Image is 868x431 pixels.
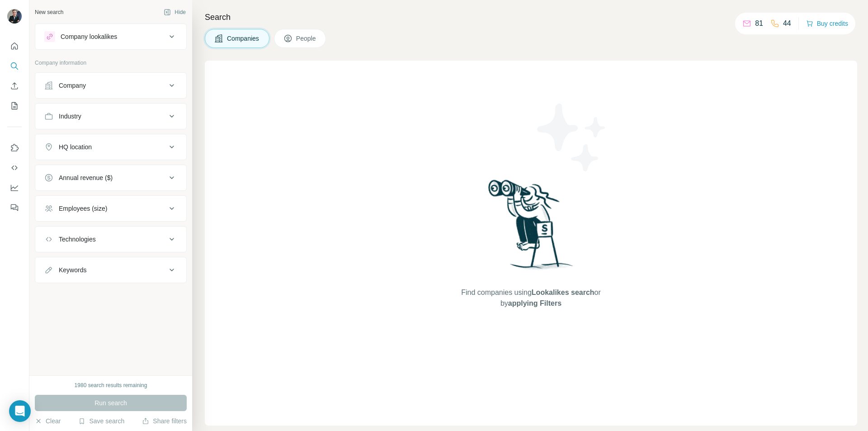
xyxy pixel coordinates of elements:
[484,177,578,278] img: Surfe Illustration - Woman searching with binoculars
[7,140,22,156] button: Use Surfe on LinkedIn
[7,98,22,114] button: My lists
[35,136,186,158] button: HQ location
[7,58,22,74] button: Search
[59,204,107,213] div: Employees (size)
[75,381,147,389] div: 1980 search results remaining
[78,417,124,426] button: Save search
[157,5,192,19] button: Hide
[35,417,61,426] button: Clear
[806,17,848,30] button: Buy credits
[59,173,113,182] div: Annual revenue ($)
[755,18,763,29] p: 81
[35,228,186,250] button: Technologies
[35,167,186,189] button: Annual revenue ($)
[142,417,187,426] button: Share filters
[61,32,117,41] div: Company lookalikes
[7,9,22,24] img: Avatar
[296,34,317,43] span: People
[35,105,186,127] button: Industry
[532,289,594,296] span: Lookalikes search
[7,38,22,54] button: Quick start
[35,75,186,96] button: Company
[7,199,22,216] button: Feedback
[458,287,603,309] span: Find companies using or by
[531,97,613,178] img: Surfe Illustration - Stars
[205,11,857,24] h4: Search
[59,265,86,275] div: Keywords
[7,180,22,196] button: Dashboard
[783,18,791,29] p: 44
[59,235,96,244] div: Technologies
[227,34,260,43] span: Companies
[35,198,186,219] button: Employees (size)
[9,400,31,422] div: Open Intercom Messenger
[59,112,81,121] div: Industry
[59,81,86,90] div: Company
[35,8,63,16] div: New search
[7,78,22,94] button: Enrich CSV
[59,142,92,152] div: HQ location
[35,59,187,67] p: Company information
[7,160,22,176] button: Use Surfe API
[35,259,186,281] button: Keywords
[35,26,186,47] button: Company lookalikes
[508,299,561,307] span: applying Filters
